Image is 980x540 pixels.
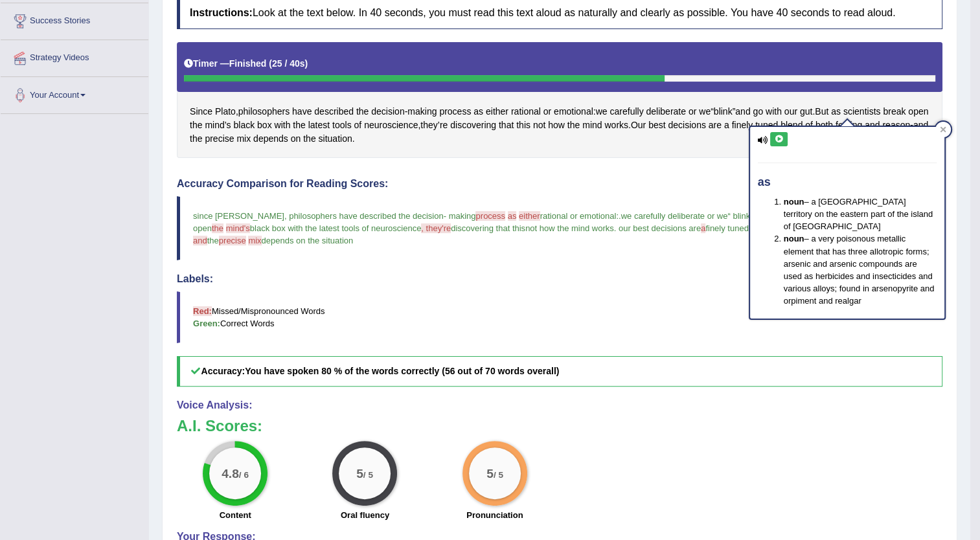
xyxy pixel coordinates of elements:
span: - [444,211,446,221]
span: Click to see word definition [554,105,593,118]
span: Click to see word definition [815,105,828,118]
b: noun [784,197,804,207]
span: Click to see word definition [735,105,750,118]
h5: Accuracy: [177,356,942,387]
span: the [212,223,223,233]
span: making [449,211,476,221]
h5: Timer — [184,59,308,69]
span: : [616,211,619,221]
span: Click to see word definition [190,118,202,132]
a: Strategy Videos [1,40,148,73]
span: Click to see word definition [291,132,301,146]
span: Click to see word definition [371,105,404,118]
span: Click to see word definition [205,132,234,146]
span: Click to see word definition [473,105,483,118]
span: Click to see word definition [596,105,608,118]
div: , - : “ ” . , . - . [177,42,942,158]
span: Click to see word definition [499,118,514,132]
h4: Voice Analysis: [177,399,942,411]
span: Click to see word definition [883,105,906,118]
span: , they're [421,223,451,233]
a: Your Account [1,77,148,109]
blockquote: Missed/Mispronounced Words Correct Words [177,291,942,343]
h4: Accuracy Comparison for Reading Scores: [177,178,942,190]
span: Click to see word definition [190,132,202,146]
span: a [701,223,705,233]
span: precise [219,236,246,245]
span: Click to see word definition [516,118,530,132]
span: we carefully deliberate or we [621,211,728,221]
span: Click to see word definition [610,105,643,118]
span: Click to see word definition [332,118,352,132]
span: Click to see word definition [724,118,729,132]
span: Click to see word definition [292,105,312,118]
big: 5 [357,466,364,480]
span: Click to see word definition [303,132,315,146]
span: Click to see word definition [709,118,722,132]
big: 4.8 [222,466,239,480]
span: Click to see word definition [439,105,471,118]
span: Click to see word definition [689,105,696,118]
span: Click to see word definition [450,118,496,132]
span: rational or emotional [540,211,617,221]
span: Click to see word definition [714,105,733,118]
span: Click to see word definition [420,118,448,132]
span: mind's [226,223,250,233]
li: – a [GEOGRAPHIC_DATA] territory on the eastern part of the island of [GEOGRAPHIC_DATA] [784,196,937,232]
span: Click to see word definition [582,118,602,132]
span: Click to see word definition [753,105,763,118]
span: blink [733,211,750,221]
span: Click to see word definition [533,118,545,132]
span: Click to see word definition [319,132,352,146]
h4: Labels: [177,273,942,285]
b: You have spoken 80 % of the words correctly (56 out of 70 words overall) [245,366,559,376]
span: Click to see word definition [699,105,711,118]
span: Click to see word definition [238,105,290,118]
span: Click to see word definition [308,118,330,132]
big: 5 [486,466,494,480]
span: Click to see word definition [364,118,418,132]
b: noun [784,234,804,243]
h4: as [758,176,937,189]
b: 25 / 40s [272,58,305,69]
span: black box with the latest tools of neuroscience [250,223,421,233]
span: Click to see word definition [257,118,272,132]
span: Click to see word definition [731,118,753,132]
span: Click to see word definition [843,105,881,118]
span: Click to see word definition [548,118,565,132]
li: – a very poisonous metallic element that has three allotropic forms; arsenic and arsenic compound... [784,232,937,307]
span: Click to see word definition [567,118,580,132]
span: since [PERSON_NAME], philosophers have described the decision [193,211,444,221]
span: “ [727,211,730,221]
span: the [207,236,219,245]
span: Click to see word definition [766,105,782,118]
span: Click to see word definition [407,105,437,118]
span: not how the mind works. our best decisions are [525,223,701,233]
span: Click to see word definition [253,132,288,146]
span: Click to see word definition [233,118,255,132]
span: Click to see word definition [646,105,686,118]
span: Click to see word definition [356,105,369,118]
span: Click to see word definition [668,118,705,132]
span: either [519,211,540,221]
span: Click to see word definition [314,105,354,118]
label: Pronunciation [466,509,523,521]
span: Click to see word definition [511,105,541,118]
span: reason - and [193,223,879,245]
b: Green: [193,319,220,328]
a: Success Stories [1,3,148,36]
span: Click to see word definition [543,105,551,118]
span: Click to see word definition [190,105,212,118]
small: / 5 [494,470,503,480]
b: Finished [229,58,267,69]
span: mix [248,236,261,245]
span: . [619,211,621,221]
span: Click to see word definition [800,105,812,118]
span: Click to see word definition [648,118,665,132]
label: Content [220,509,251,521]
span: Click to see word definition [293,118,305,132]
label: Oral fluency [341,509,389,521]
span: as [508,211,517,221]
span: break open [193,211,913,233]
span: Click to see word definition [354,118,361,132]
